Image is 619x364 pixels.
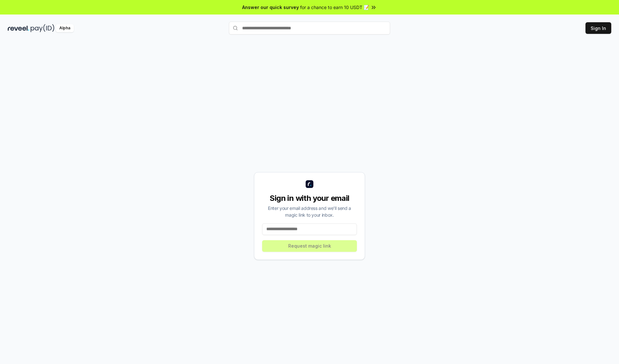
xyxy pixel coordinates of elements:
div: Alpha [56,24,74,32]
div: Sign in with your email [262,193,357,203]
div: Enter your email address and we’ll send a magic link to your inbox. [262,205,357,218]
img: logo_small [306,180,313,188]
span: Answer our quick survey [242,4,299,11]
span: for a chance to earn 10 USDT 📝 [300,4,369,11]
button: Sign In [585,22,611,34]
img: pay_id [31,24,54,32]
img: reveel_dark [8,24,29,32]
